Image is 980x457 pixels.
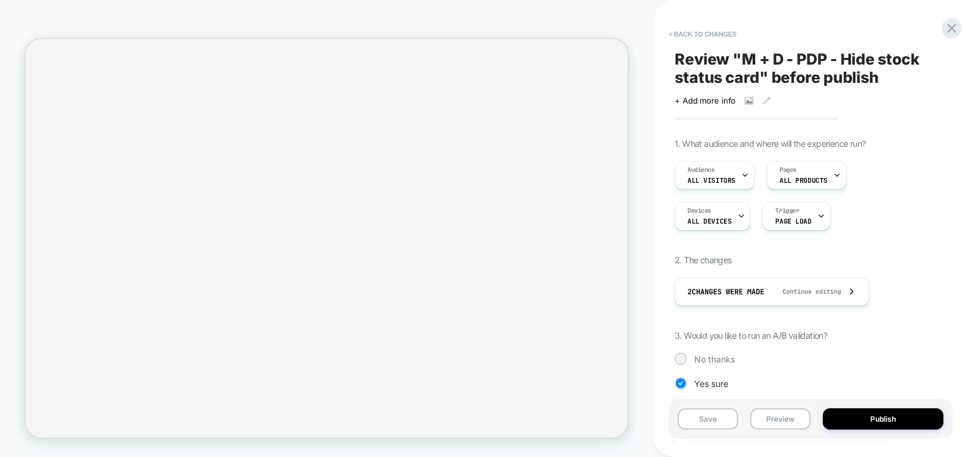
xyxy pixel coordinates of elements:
[694,378,728,389] span: Yes sure
[750,408,811,430] button: Preview
[687,217,731,225] span: ALL DEVICES
[662,24,743,44] button: < Back to changes
[687,207,711,215] span: Devices
[675,255,732,265] span: 2. The changes
[687,166,715,174] span: Audience
[678,408,738,430] button: Save
[770,288,841,296] span: Continue editing
[687,287,764,297] span: 2 Changes were made
[775,217,811,225] span: Page Load
[775,207,799,215] span: Trigger
[675,330,827,341] span: 3. Would you like to run an A/B validation?
[694,354,735,364] span: No thanks
[779,166,797,174] span: Pages
[823,408,943,430] button: Publish
[687,176,736,185] span: All Visitors
[779,176,828,185] span: ALL PRODUCTS
[675,96,736,105] span: + Add more info
[675,138,865,149] span: 1. What audience and where will the experience run?
[675,50,946,87] span: Review " M + D - PDP - Hide stock status card " before publish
